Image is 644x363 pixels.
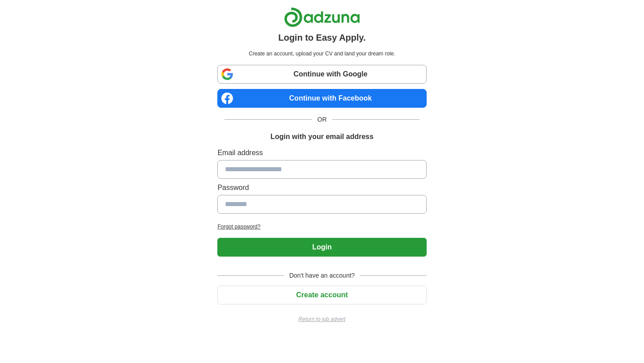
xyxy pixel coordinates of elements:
button: Create account [217,286,426,304]
label: Email address [217,148,426,158]
button: Login [217,238,426,257]
span: OR [312,115,332,124]
label: Password [217,182,426,193]
a: Continue with Google [217,65,426,84]
img: Adzuna logo [284,7,360,27]
p: Create an account, upload your CV and land your dream role. [219,50,424,58]
h1: Login with your email address [271,131,373,142]
span: Don't have an account? [284,271,360,280]
a: Forgot password? [217,223,426,231]
a: Continue with Facebook [217,89,426,108]
h1: Login to Easy Apply. [278,31,366,44]
a: Return to job advert [217,315,426,323]
a: Create account [217,291,426,299]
